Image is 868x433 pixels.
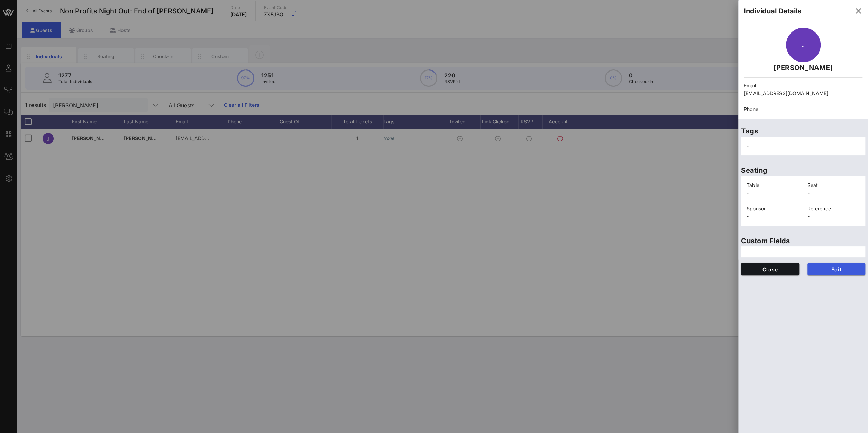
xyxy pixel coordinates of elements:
[741,263,799,275] button: Close
[807,181,860,189] p: Seat
[807,263,866,275] button: Edit
[744,90,862,97] p: [EMAIL_ADDRESS][DOMAIN_NAME]
[741,165,865,176] p: Seating
[747,213,799,220] p: -
[744,105,862,113] p: Phone
[747,143,749,149] span: -
[741,125,865,137] p: Tags
[813,266,860,272] span: Edit
[747,189,799,197] p: -
[807,205,860,213] p: Reference
[744,62,862,73] p: [PERSON_NAME]
[807,189,860,197] p: -
[744,82,862,90] p: Email
[802,42,804,48] span: J
[747,266,794,272] span: Close
[747,181,799,189] p: Table
[807,213,860,220] p: -
[747,205,799,213] p: Sponsor
[744,6,801,16] div: Individual Details
[741,235,865,246] p: Custom Fields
